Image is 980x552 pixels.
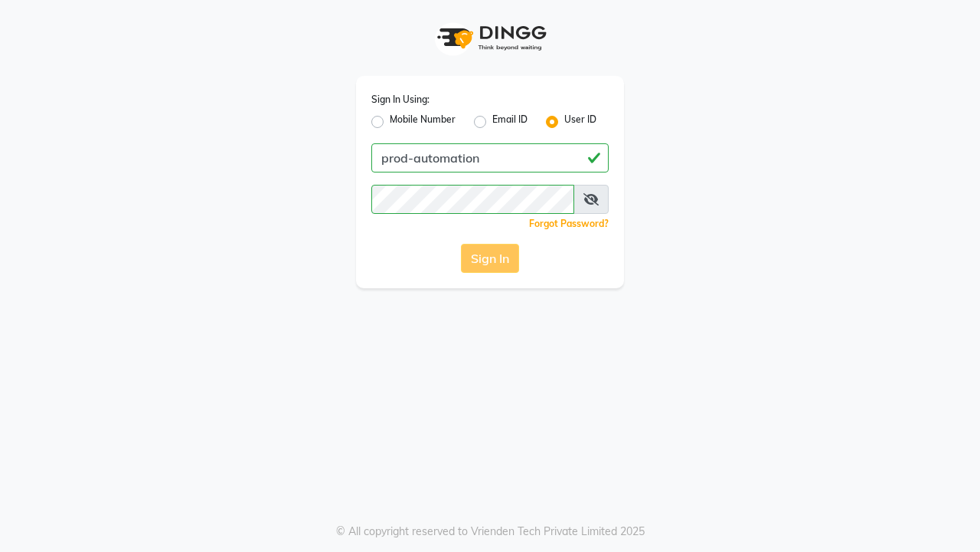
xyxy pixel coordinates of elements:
[429,15,551,61] img: logo1.svg
[371,93,430,107] label: Sign In Using:
[371,143,609,172] input: Username
[492,113,528,131] label: Email ID
[371,185,574,214] input: Username
[529,218,609,229] a: Forgot Password?
[390,113,456,131] label: Mobile Number
[564,113,596,131] label: User ID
